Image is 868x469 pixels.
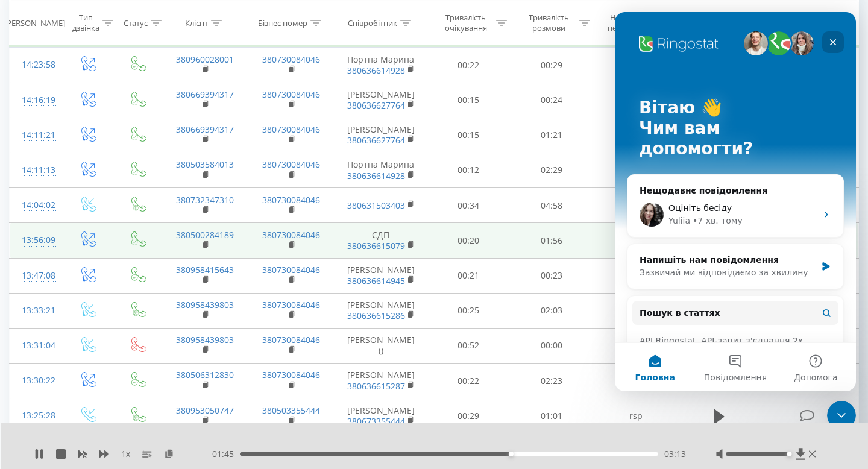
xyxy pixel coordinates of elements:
td: Портна Марина [335,153,427,187]
td: [PERSON_NAME] [335,398,427,433]
a: 380730084046 [262,299,320,310]
div: 13:33:21 [22,299,51,323]
td: 00:29 [510,48,593,83]
a: 380730084046 [262,194,320,206]
td: [PERSON_NAME] [335,293,427,328]
span: 1 x [121,448,130,460]
span: - 01:45 [209,448,240,460]
div: 14:04:02 [22,194,51,217]
a: 380958439803 [176,334,234,345]
a: 380730084046 [262,54,320,65]
a: 380730084046 [262,89,320,100]
span: 03:13 [664,448,686,460]
a: 380958415643 [176,264,234,275]
td: [PERSON_NAME] [335,364,427,398]
div: Тип дзвінка [72,13,99,33]
a: 380631503403 [347,200,405,211]
td: 00:25 [427,293,511,328]
td: [PERSON_NAME] () [335,328,427,363]
div: Accessibility label [787,452,792,456]
a: 380636615287 [347,380,405,392]
a: 380506312830 [176,369,234,380]
div: 14:23:58 [22,53,51,77]
td: 02:03 [510,293,593,328]
div: [PERSON_NAME] [4,17,65,28]
td: [PERSON_NAME] [335,83,427,118]
a: 380636615079 [347,240,405,251]
a: 380730084046 [262,369,320,380]
a: 380503355444 [262,404,320,416]
div: 13:31:04 [22,334,51,357]
a: 380730084046 [262,229,320,241]
td: 00:24 [510,83,593,118]
a: 380503584013 [176,159,234,170]
td: 01:56 [510,223,593,258]
a: 380636627764 [347,99,405,111]
a: 380730084046 [262,124,320,135]
a: 380636614928 [347,170,405,181]
div: 14:16:19 [22,89,51,112]
div: Тривалість очікування [438,13,494,33]
a: 380730084046 [262,264,320,275]
td: 00:52 [427,328,511,363]
div: Назва схеми переадресації [604,13,662,33]
div: Співробітник [348,17,397,28]
a: 380669394317 [176,124,234,135]
td: 00:15 [427,83,511,118]
td: 01:21 [510,118,593,153]
div: Клієнт [185,17,208,28]
div: Тривалість розмови [521,13,576,33]
div: 13:25:28 [22,404,51,427]
td: 00:20 [427,223,511,258]
td: 00:21 [427,258,511,293]
div: Бізнес номер [258,17,307,28]
a: 380636614928 [347,65,405,76]
td: [PERSON_NAME] [335,118,427,153]
div: 14:11:21 [22,124,51,147]
a: 380636614945 [347,275,405,286]
iframe: Intercom live chat [615,12,856,391]
div: Статус [124,17,148,28]
td: 02:29 [510,153,593,187]
a: 380953050747 [176,404,234,416]
a: 380673355444 [347,415,405,427]
div: 13:47:08 [22,264,51,288]
td: 00:22 [427,48,511,83]
td: 00:29 [427,398,511,433]
td: Портна Марина [335,48,427,83]
td: 00:22 [427,364,511,398]
td: 00:15 [427,118,511,153]
div: Accessibility label [509,452,514,456]
div: 13:56:09 [22,228,51,252]
a: 380958439803 [176,299,234,310]
iframe: Intercom live chat [827,401,856,430]
td: СДП [335,223,427,258]
a: 380636627764 [347,134,405,146]
a: 380732347310 [176,194,234,206]
td: 00:34 [427,188,511,223]
a: 380730084046 [262,334,320,345]
a: 380669394317 [176,89,234,100]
